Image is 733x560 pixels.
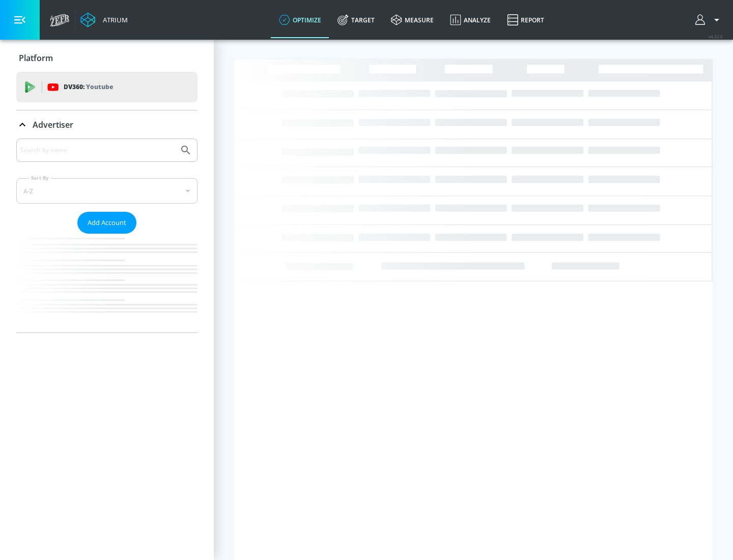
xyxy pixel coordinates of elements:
[86,81,113,92] p: Youtube
[33,119,73,130] p: Advertiser
[77,212,136,234] button: Add Account
[19,52,53,64] p: Platform
[329,2,383,38] a: Target
[16,72,198,102] div: DV360: Youtube
[20,144,175,157] input: Search by name
[499,2,552,38] a: Report
[99,15,128,24] div: Atrium
[16,110,198,139] div: Advertiser
[442,2,499,38] a: Analyze
[709,34,723,39] span: v 4.32.0
[88,217,126,229] span: Add Account
[80,12,128,27] a: Atrium
[16,44,198,72] div: Platform
[271,2,329,38] a: optimize
[64,81,113,93] p: DV360:
[16,178,198,204] div: A-Z
[16,138,198,332] div: Advertiser
[383,2,442,38] a: measure
[16,234,198,332] nav: list of Advertiser
[29,175,51,181] label: Sort By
